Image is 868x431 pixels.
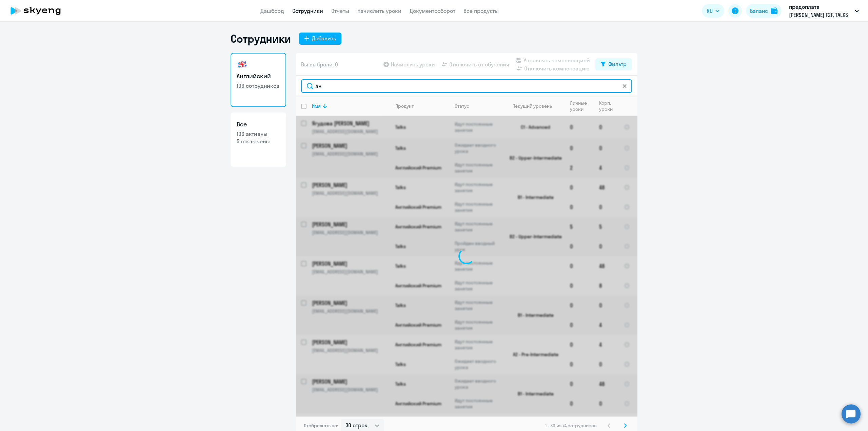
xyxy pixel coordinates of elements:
p: 106 сотрудников [237,82,280,89]
span: RU [707,7,713,15]
a: Все продукты [463,7,499,14]
div: Имя [312,103,321,109]
div: Текущий уровень [507,103,564,109]
div: Статус [455,103,469,109]
p: предоплата [PERSON_NAME] F2F, TALKS [DATE]-[DATE], НЛМК, ПАО [789,3,852,19]
div: Текущий уровень [513,103,552,109]
a: Все106 активны5 отключены [231,112,286,167]
input: Поиск по имени, email, продукту или статусу [301,79,632,93]
a: Английский106 сотрудников [231,53,286,107]
p: 106 активны [237,130,280,138]
div: Продукт [395,103,414,109]
span: Вы выбрали: 0 [301,60,338,68]
div: Имя [312,103,390,109]
h3: Английский [237,72,280,81]
a: Отчеты [331,7,349,14]
a: Дашборд [260,7,284,14]
span: Отображать по: [304,423,338,429]
a: Документооборот [410,7,455,14]
button: Фильтр [595,58,632,70]
button: Балансbalance [746,4,782,18]
div: Личные уроки [570,100,593,112]
button: Добавить [299,33,341,45]
img: balance [771,7,777,14]
button: RU [702,4,724,18]
img: english [237,59,248,70]
h3: Все [237,120,280,129]
p: 5 отключены [237,138,280,145]
div: Добавить [312,34,336,42]
span: 1 - 30 из 74 сотрудников [545,423,597,429]
div: Корп. уроки [599,100,618,112]
div: Баланс [750,7,768,15]
h1: Сотрудники [231,32,291,45]
a: Сотрудники [292,7,323,14]
div: Фильтр [608,60,627,68]
button: предоплата [PERSON_NAME] F2F, TALKS [DATE]-[DATE], НЛМК, ПАО [786,3,862,19]
a: Начислить уроки [357,7,401,14]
